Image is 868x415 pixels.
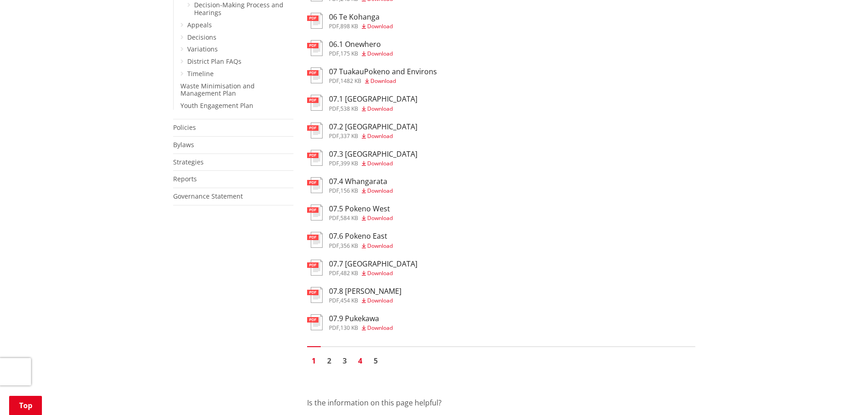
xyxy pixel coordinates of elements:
[329,123,417,131] h3: 07.2 [GEOGRAPHIC_DATA]
[340,269,358,277] span: 482 KB
[307,67,323,83] img: document-pdf.svg
[187,69,214,78] a: Timeline
[340,297,358,304] span: 454 KB
[338,354,352,368] a: Go to page 3
[307,13,323,29] img: document-pdf.svg
[307,177,323,193] img: document-pdf.svg
[329,105,339,113] span: pdf
[307,123,417,139] a: 07.2 [GEOGRAPHIC_DATA] pdf,337 KB Download
[329,161,417,166] div: ,
[370,77,396,85] span: Download
[329,67,437,76] h3: 07 TuakauPokeno and Environs
[173,123,196,132] a: Policies
[307,397,695,408] p: Is the information on this page helpful?
[187,45,218,53] a: Variations
[329,150,417,159] h3: 07.3 [GEOGRAPHIC_DATA]
[329,187,339,195] span: pdf
[307,232,323,248] img: document-pdf.svg
[194,0,283,17] a: Decision-Making Process and Hearings
[307,150,323,166] img: document-pdf.svg
[329,242,339,250] span: pdf
[367,159,393,167] span: Download
[173,174,197,183] a: Reports
[307,67,437,84] a: 07 TuakauPokeno and Environs pdf,1482 KB Download
[307,205,393,221] a: 07.5 Pokeno West pdf,584 KB Download
[187,57,241,66] a: District Plan FAQs
[329,243,393,249] div: ,
[367,22,393,30] span: Download
[367,297,393,304] span: Download
[340,159,358,167] span: 399 KB
[329,40,393,49] h3: 06.1 Onewhero
[329,106,417,112] div: ,
[340,77,361,85] span: 1482 KB
[307,287,323,303] img: document-pdf.svg
[323,354,336,368] a: Go to page 2
[173,140,194,149] a: Bylaws
[173,158,204,166] a: Strategies
[9,396,42,415] a: Top
[329,77,339,85] span: pdf
[367,132,393,140] span: Download
[367,324,393,332] span: Download
[329,13,393,21] h3: 06 Te Kohanga
[307,232,393,248] a: 07.6 Pokeno East pdf,356 KB Download
[329,50,339,57] span: pdf
[307,40,393,56] a: 06.1 Onewhero pdf,175 KB Download
[307,95,323,111] img: document-pdf.svg
[340,214,358,222] span: 584 KB
[307,95,417,111] a: 07.1 [GEOGRAPHIC_DATA] pdf,538 KB Download
[340,324,358,332] span: 130 KB
[329,78,437,84] div: ,
[367,242,393,250] span: Download
[307,260,417,276] a: 07.7 [GEOGRAPHIC_DATA] pdf,482 KB Download
[187,20,212,29] a: Appeals
[307,177,393,194] a: 07.4 Whangarata pdf,156 KB Download
[329,214,339,222] span: pdf
[329,314,393,323] h3: 07.9 Pukekawa
[329,24,393,29] div: ,
[367,50,393,57] span: Download
[307,314,393,331] a: 07.9 Pukekawa pdf,130 KB Download
[340,105,358,113] span: 538 KB
[180,101,253,110] a: Youth Engagement Plan
[329,298,401,303] div: ,
[307,260,323,276] img: document-pdf.svg
[307,205,323,220] img: document-pdf.svg
[367,269,393,277] span: Download
[307,13,393,29] a: 06 Te Kohanga pdf,898 KB Download
[329,215,393,221] div: ,
[329,232,393,241] h3: 07.6 Pokeno East
[367,187,393,195] span: Download
[340,187,358,195] span: 156 KB
[340,50,358,57] span: 175 KB
[369,354,383,368] a: Go to page 5
[329,297,339,304] span: pdf
[329,325,393,331] div: ,
[354,354,367,368] a: Go to page 4
[367,214,393,222] span: Download
[173,192,243,200] a: Governance Statement
[329,269,339,277] span: pdf
[340,242,358,250] span: 356 KB
[329,271,417,276] div: ,
[180,82,255,98] a: Waste Minimisation and Management Plan
[340,132,358,140] span: 337 KB
[329,51,393,56] div: ,
[329,260,417,268] h3: 07.7 [GEOGRAPHIC_DATA]
[187,33,216,41] a: Decisions
[307,346,695,370] nav: Pagination
[329,324,339,332] span: pdf
[826,377,859,410] iframe: Messenger Launcher
[307,354,321,368] a: Page 1
[307,40,323,56] img: document-pdf.svg
[329,133,417,139] div: ,
[307,287,401,303] a: 07.8 [PERSON_NAME] pdf,454 KB Download
[329,205,393,213] h3: 07.5 Pokeno West
[307,123,323,138] img: document-pdf.svg
[329,188,393,194] div: ,
[329,95,417,103] h3: 07.1 [GEOGRAPHIC_DATA]
[340,22,358,30] span: 898 KB
[329,287,401,296] h3: 07.8 [PERSON_NAME]
[329,132,339,140] span: pdf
